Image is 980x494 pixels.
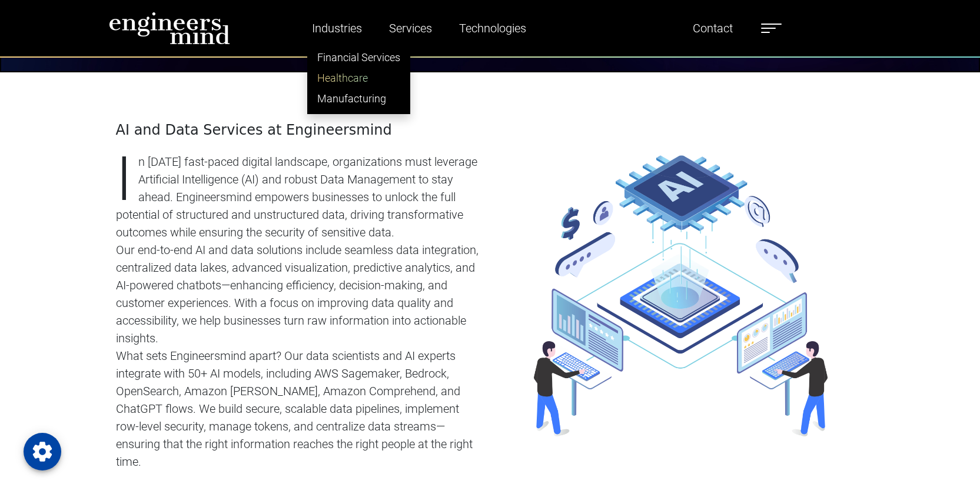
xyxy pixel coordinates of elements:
[308,88,410,109] a: Manufacturing
[116,122,483,139] h4: AI and Data Services at Engineersmind
[109,12,230,45] img: logo
[688,15,738,42] a: Contact
[454,15,531,42] a: Technologies
[308,68,410,88] a: Healthcare
[534,155,828,436] img: industry
[307,42,410,114] ul: Industries
[116,347,483,470] p: What sets Engineersmind apart? Our data scientists and AI experts integrate with 50+ AI models, i...
[307,15,367,42] a: Industries
[308,47,410,68] a: Financial Services
[384,15,437,42] a: Services
[116,153,483,241] p: In [DATE] fast-paced digital landscape, organizations must leverage Artificial Intelligence (AI) ...
[116,241,483,347] p: Our end-to-end AI and data solutions include seamless data integration, centralized data lakes, a...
